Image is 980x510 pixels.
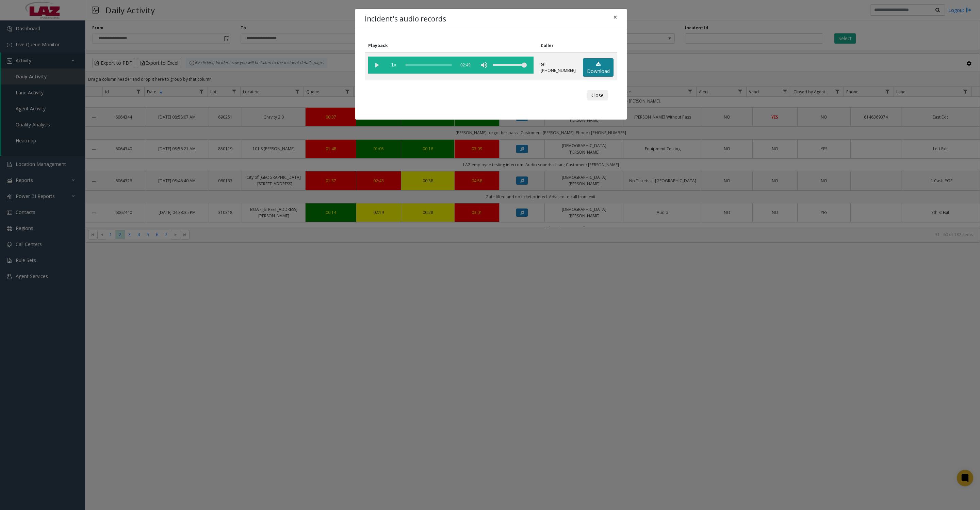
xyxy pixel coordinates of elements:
[365,39,537,52] th: Playback
[493,57,527,74] div: volume level
[613,12,617,22] span: ×
[365,14,446,25] h4: Incident's audio records
[587,90,608,101] button: Close
[537,39,579,52] th: Caller
[608,9,622,26] button: Close
[406,57,452,74] div: scrub bar
[583,58,614,77] a: Download
[541,61,576,74] p: tel:[PHONE_NUMBER]
[385,57,402,74] span: playback speed button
